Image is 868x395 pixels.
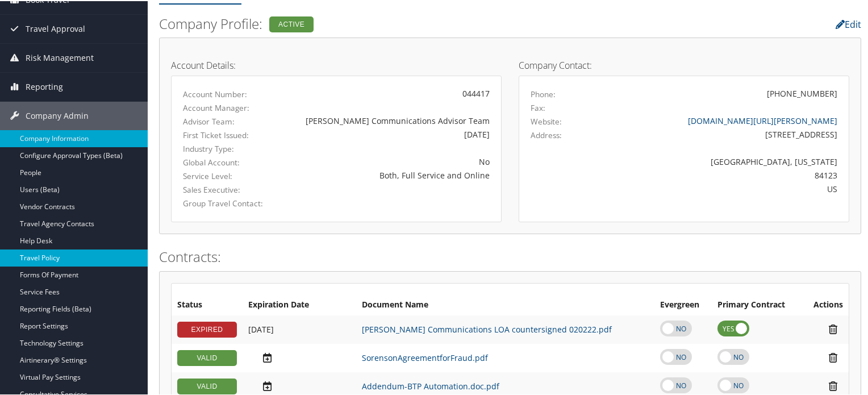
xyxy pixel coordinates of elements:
div: Add/Edit Date [248,323,350,334]
a: SorensonAgreementforFraud.pdf [362,351,488,362]
th: Actions [802,294,849,314]
span: [DATE] [248,323,274,334]
label: Advisor Team: [183,115,274,126]
label: Service Level: [183,169,274,181]
div: Add/Edit Date [248,379,350,391]
div: No [291,155,490,167]
label: Address: [531,128,562,140]
label: Group Travel Contact: [183,197,274,208]
label: Sales Executive: [183,183,274,194]
div: Active [269,15,314,31]
h4: Account Details: [171,60,502,69]
span: Risk Management [26,43,94,71]
i: Remove Contract [823,322,843,334]
h2: Company Profile: [159,13,621,32]
th: Status [172,294,243,314]
th: Primary Contract [712,294,802,314]
div: VALID [177,377,237,393]
a: Edit [836,17,861,30]
label: Industry Type: [183,142,274,153]
label: First Ticket Issued: [183,128,274,140]
label: Global Account: [183,156,274,167]
div: 044417 [291,86,490,98]
div: Both, Full Service and Online [291,168,490,180]
label: Phone: [531,88,556,99]
div: [PHONE_NUMBER] [767,86,837,98]
h2: Contracts: [159,246,861,265]
th: Evergreen [654,294,712,314]
span: Company Admin [26,101,89,129]
a: [DOMAIN_NAME][URL][PERSON_NAME] [688,114,837,125]
div: Add/Edit Date [248,351,350,363]
label: Account Manager: [183,101,274,113]
label: Website: [531,115,562,126]
label: Account Number: [183,88,274,99]
div: [PERSON_NAME] Communications Advisor Team [291,114,490,126]
label: Fax: [531,101,545,113]
th: Expiration Date [243,294,356,314]
i: Remove Contract [823,379,843,391]
div: [GEOGRAPHIC_DATA], [US_STATE] [612,155,838,167]
span: Reporting [26,72,63,100]
i: Remove Contract [823,351,843,363]
a: Addendum-BTP Automation.doc.pdf [362,380,499,390]
div: [DATE] [291,127,490,139]
h4: Company Contact: [519,60,849,69]
div: [STREET_ADDRESS] [612,127,838,139]
th: Document Name [356,294,654,314]
a: [PERSON_NAME] Communications LOA countersigned 020222.pdf [362,323,612,334]
div: 84123 [612,168,838,180]
div: US [612,182,838,194]
span: Travel Approval [26,14,85,42]
div: EXPIRED [177,321,237,336]
div: VALID [177,349,237,365]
